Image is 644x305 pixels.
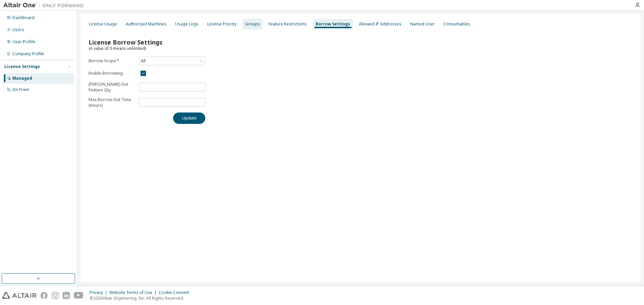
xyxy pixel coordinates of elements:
[12,39,35,45] div: User Profile
[89,46,146,51] span: (A value of 0 means unlimited)
[52,292,59,299] img: instagram.svg
[159,290,193,295] div: Cookie Consent
[74,292,84,299] img: youtube.svg
[359,21,401,27] div: Allowed IP Addresses
[410,21,435,27] div: Named User
[175,21,199,27] div: Usage Logs
[12,15,35,20] div: Dashboard
[207,21,236,27] div: License Priority
[140,57,147,65] div: All
[90,295,193,301] p: © 2025 Altair Engineering, Inc. All Rights Reserved.
[89,58,135,64] label: Borrow Scope
[89,81,135,93] p: [PERSON_NAME]-Out Feature Qty
[3,2,87,9] img: Altair One
[4,64,40,69] div: License Settings
[90,290,109,295] div: Privacy
[126,21,166,27] div: Authorized Machines
[89,38,162,46] span: License Borrow Settings
[12,51,44,57] div: Company Profile
[12,27,24,32] div: Users
[89,71,135,76] label: Enable Borrowing
[316,21,350,27] div: Borrow Settings
[12,87,29,92] div: On Prem
[109,290,159,295] div: Website Terms of Use
[173,112,205,124] button: Update
[2,292,37,299] img: altair_logo.svg
[89,97,135,108] p: Max Borrow-Out Time (Hours)
[89,21,117,27] div: License Usage
[63,292,70,299] img: linkedin.svg
[269,21,307,27] div: Feature Restrictions
[41,292,48,299] img: facebook.svg
[140,57,205,65] div: All
[443,21,470,27] div: Consumables
[245,21,260,27] div: Groups
[12,76,32,81] div: Managed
